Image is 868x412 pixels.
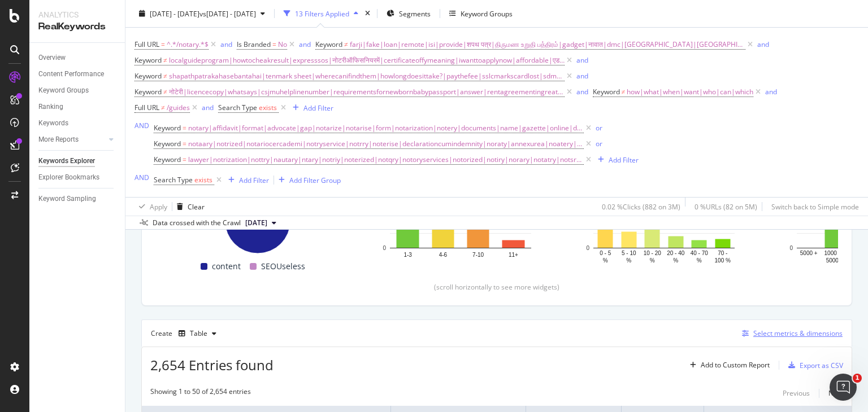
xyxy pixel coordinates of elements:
button: or [596,138,602,149]
span: ≠ [161,103,165,112]
iframe: Intercom live chat [830,374,857,401]
span: content [212,260,241,273]
div: RealKeywords [38,20,116,33]
span: notary|affidavit|format|advocate|gap|notarize|notarise|form|notarization|notery|documents|name|ga... [188,120,584,136]
span: Full URL [134,40,159,49]
div: and [576,71,588,81]
button: Segments [382,5,435,23]
div: AND [134,121,149,130]
text: % [626,257,631,264]
span: notaary|notrized|notariocercademi|notryservice|notrry|noterise|declarationcumindemnity|noraty|ann... [188,136,584,152]
text: 100 % [715,257,731,264]
div: Export as CSV [800,361,843,370]
div: Content Performance [38,68,104,80]
div: Previous [783,388,810,398]
button: Add Filter [593,153,639,166]
div: Keyword Sampling [38,193,96,205]
button: Add Filter [224,173,269,187]
div: 0 % URLs ( 82 on 5M ) [695,201,757,211]
span: Keyword [315,40,342,49]
div: Keyword Groups [38,85,89,97]
span: Keyword [154,123,181,133]
button: Next [828,387,843,400]
div: Add Filter [609,155,639,164]
span: Keyword [154,155,181,164]
div: or [596,123,602,133]
button: Table [174,325,221,343]
span: SEOUseless [261,260,305,273]
span: localguideprogram|howtocheakresult|expresssos|नोटरीऑफिसनियरमें|certificateoffymeaning|iwanttoappl... [169,52,565,68]
div: and [202,103,214,112]
button: Switch back to Simple mode [767,198,859,216]
span: Keyword [154,139,181,148]
div: Add Filter Group [289,175,341,185]
button: Select metrics & dimensions [737,327,843,340]
span: = [161,40,165,49]
button: or [596,122,602,133]
span: = [183,139,186,148]
text: % [697,257,702,264]
div: Next [828,388,843,398]
text: 11+ [509,252,518,258]
span: [DATE] - [DATE] [150,8,199,18]
a: Keyword Groups [38,85,117,97]
div: and [220,40,232,49]
span: ≠ [622,87,626,97]
button: and [576,71,588,81]
div: More Reports [38,134,79,146]
span: shapathpatrakahasebantahai|tenmark sheet|wherecanifindthem|howlongdoesittake?|paythefee|sslcmarks... [169,68,565,84]
div: or [596,139,602,148]
a: Explorer Bookmarks [38,172,117,183]
span: ^.*/notary.*$ [167,37,209,52]
button: Previous [783,387,810,400]
span: /guides [167,100,190,116]
div: and [757,40,769,49]
span: Keyword [134,71,162,81]
div: Overview [38,52,66,64]
button: Export as CSV [784,356,843,374]
text: 0 - 5 [600,250,611,256]
span: Full URL [134,103,159,112]
div: Explorer Bookmarks [38,172,99,183]
div: Select metrics & dimensions [753,328,843,338]
div: Keywords Explorer [38,155,95,167]
span: Is Branded [237,40,271,49]
div: Ranking [38,101,63,113]
button: Apply [134,198,167,216]
button: Add Filter [288,101,333,115]
button: 13 Filters Applied [279,5,363,23]
span: Keyword [134,87,162,97]
div: Keywords [38,117,68,129]
text: 1-3 [403,252,412,258]
text: 20 - 40 [667,250,685,256]
span: 2025 Sep. 1st [245,218,267,228]
text: 40 - 70 [691,250,709,256]
div: (scroll horizontally to see more widgets) [155,282,838,292]
div: Switch back to Simple mode [771,201,859,211]
div: and [299,40,311,49]
text: 0 [383,245,386,251]
button: Keyword Groups [445,5,517,23]
span: Keyword [593,87,620,97]
a: Ranking [38,101,117,113]
div: Table [190,330,207,337]
text: 5000 + [800,250,818,256]
text: 0 [586,245,589,251]
text: 1000 - [824,250,840,256]
button: [DATE] - [DATE]vs[DATE] - [DATE] [134,5,270,23]
button: and [202,102,214,113]
text: 0 [789,245,793,251]
div: Showing 1 to 50 of 2,654 entries [150,387,251,400]
div: and [576,87,588,97]
span: ≠ [344,40,348,49]
button: and [757,39,769,50]
text: 70 - [718,250,727,256]
text: 5000 [826,257,839,264]
span: how|what|when|want|who|can|which [627,84,753,100]
span: = [272,40,276,49]
button: [DATE] [241,216,281,230]
a: Overview [38,52,117,64]
span: = [183,123,186,133]
text: % [650,257,655,264]
div: and [576,55,588,65]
